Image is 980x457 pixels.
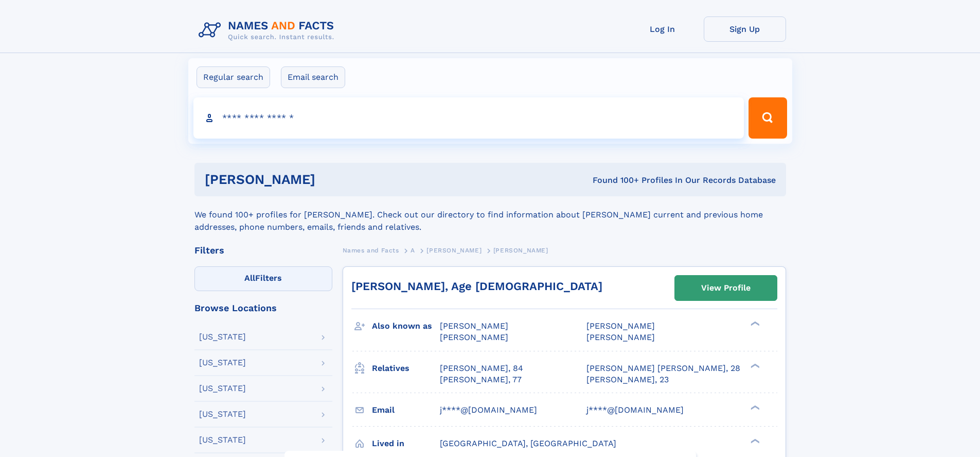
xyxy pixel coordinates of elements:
h3: Relatives [372,360,440,377]
span: A [411,247,415,254]
label: Filters [194,266,332,291]
button: Search Button [749,97,787,139]
div: [US_STATE] [199,436,246,444]
h3: Also known as [372,317,440,335]
span: [PERSON_NAME] [586,321,655,331]
div: Filters [194,246,332,255]
label: Regular search [197,66,270,88]
span: All [244,273,255,283]
div: We found 100+ profiles for [PERSON_NAME]. Check out our directory to find information about [PERS... [194,196,786,233]
div: [US_STATE] [199,384,246,393]
div: [US_STATE] [199,333,246,341]
a: [PERSON_NAME] [426,244,482,257]
span: [PERSON_NAME] [440,332,508,342]
div: View Profile [701,276,751,300]
span: [GEOGRAPHIC_DATA], [GEOGRAPHIC_DATA] [440,438,616,448]
a: [PERSON_NAME], 77 [440,374,522,385]
a: [PERSON_NAME] [PERSON_NAME], 28 [586,363,740,374]
div: [US_STATE] [199,410,246,418]
h3: Email [372,401,440,419]
div: ❯ [748,362,760,369]
div: ❯ [748,320,760,327]
h1: [PERSON_NAME] [205,173,454,186]
a: Sign Up [704,16,786,42]
a: Names and Facts [343,244,399,257]
span: [PERSON_NAME] [493,247,548,254]
a: [PERSON_NAME], 84 [440,363,523,374]
input: search input [193,97,744,139]
div: [US_STATE] [199,359,246,367]
a: [PERSON_NAME], Age [DEMOGRAPHIC_DATA] [351,280,602,293]
img: Logo Names and Facts [194,16,343,44]
label: Email search [281,66,345,88]
span: [PERSON_NAME] [586,332,655,342]
div: Found 100+ Profiles In Our Records Database [454,175,776,186]
div: Browse Locations [194,303,332,313]
a: [PERSON_NAME], 23 [586,374,669,385]
span: [PERSON_NAME] [440,321,508,331]
div: ❯ [748,404,760,411]
a: Log In [621,16,704,42]
h3: Lived in [372,435,440,452]
a: View Profile [675,276,777,300]
div: ❯ [748,437,760,444]
a: A [411,244,415,257]
span: [PERSON_NAME] [426,247,482,254]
